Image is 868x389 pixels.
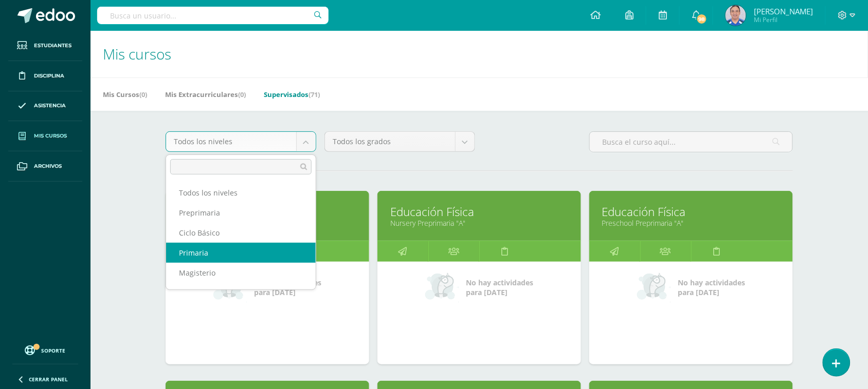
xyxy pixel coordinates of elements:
[166,263,316,283] div: Magisterio
[166,243,316,263] div: Primaria
[166,283,316,303] div: Bachillerato
[166,183,316,203] div: Todos los niveles
[166,203,316,223] div: Preprimaria
[166,223,316,243] div: Ciclo Básico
